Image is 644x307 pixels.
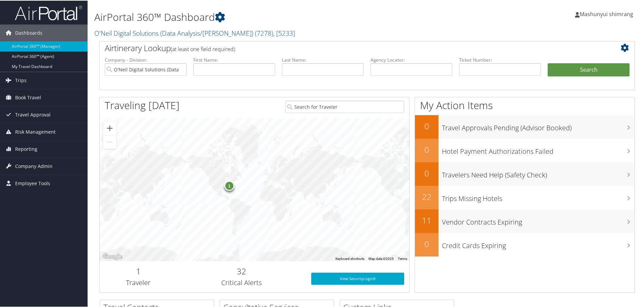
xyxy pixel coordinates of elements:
[442,237,635,250] h3: Credit Cards Expiring
[442,190,635,203] h3: Trips Missing Hotels
[415,120,439,131] h2: 0
[105,277,172,287] h3: Traveler
[105,56,187,63] label: Company - Division:
[282,56,364,63] label: Last Name:
[442,166,635,179] h3: Travelers Need Help (Safety Check)
[15,71,27,88] span: Trips
[94,28,295,37] a: O'Neil Digital Solutions (Data Analysis/[PERSON_NAME])
[182,265,301,276] h2: 32
[15,123,56,140] span: Risk Management
[459,56,541,63] label: Ticket Number:
[15,174,50,191] span: Employee Tools
[15,140,37,157] span: Reporting
[311,272,404,284] a: View SecurityLogic®
[273,28,295,37] span: , [ 5233 ]
[101,252,124,261] a: Open this area in Google Maps (opens a new window)
[285,100,404,112] input: Search for Traveler
[105,42,585,53] h2: Airtinerary Lookup
[335,256,364,261] button: Keyboard shortcuts
[255,28,273,37] span: ( 7278 )
[103,121,117,134] button: Zoom in
[224,180,234,190] div: 1
[415,162,635,185] a: 0Travelers Need Help (Safety Check)
[415,214,439,226] h2: 11
[371,56,452,63] label: Agency Locator:
[103,135,117,148] button: Zoom out
[442,213,635,226] h3: Vendor Contracts Expiring
[415,98,635,112] h1: My Action Items
[94,9,458,24] h1: AirPortal 360™ Dashboard
[575,3,640,24] a: Mashunyui shimrang
[415,232,635,256] a: 0Credit Cards Expiring
[415,167,439,178] h2: 0
[182,277,301,287] h3: Critical Alerts
[398,256,407,260] a: Terms (opens in new tab)
[101,252,124,261] img: Google
[105,265,172,276] h2: 1
[368,256,394,260] span: Map data ©2025
[415,191,439,202] h2: 22
[442,143,635,156] h3: Hotel Payment Authorizations Failed
[105,98,180,112] h1: Traveling [DATE]
[15,89,41,105] span: Book Travel
[415,185,635,209] a: 22Trips Missing Hotels
[580,10,633,17] span: Mashunyui shimrang
[15,157,53,174] span: Company Admin
[193,56,275,63] label: First Name:
[415,238,439,249] h2: 0
[415,138,635,162] a: 0Hotel Payment Authorizations Failed
[171,45,235,52] span: (at least one field required)
[415,114,635,138] a: 0Travel Approvals Pending (Advisor Booked)
[15,4,82,20] img: airportal-logo.png
[15,106,51,123] span: Travel Approval
[415,209,635,232] a: 11Vendor Contracts Expiring
[15,24,42,41] span: Dashboards
[442,119,635,132] h3: Travel Approvals Pending (Advisor Booked)
[415,143,439,155] h2: 0
[548,63,630,76] button: Search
